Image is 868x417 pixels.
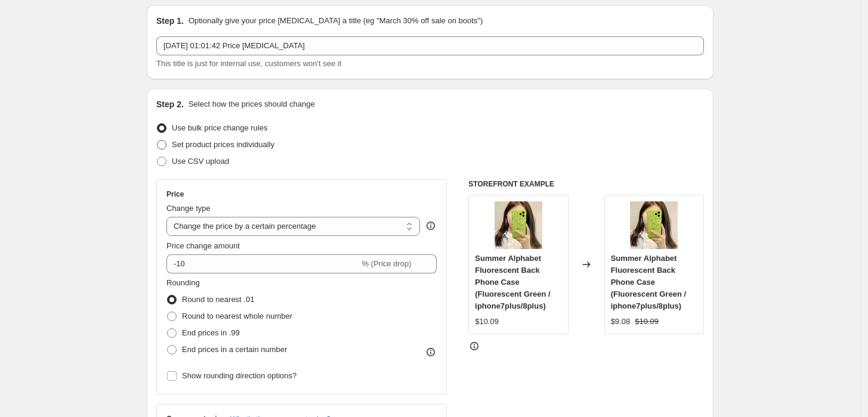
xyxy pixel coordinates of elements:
[425,220,437,232] div: help
[611,316,631,328] div: $9.08
[468,179,704,189] h6: STOREFRONT EXAMPLE
[189,98,315,110] p: Select how the prices should change
[156,15,184,27] h2: Step 1.
[172,140,274,149] span: Set product prices individually
[166,241,240,250] span: Price change amount
[156,36,704,55] input: 30% off holiday sale
[166,189,184,199] h3: Price
[362,259,411,268] span: % (Price drop)
[166,278,200,287] span: Rounding
[182,371,296,380] span: Show rounding direction options?
[189,15,483,27] p: Optionally give your price [MEDICAL_DATA] a title (eg "March 30% off sale on boots")
[475,254,550,310] span: Summer Alphabet Fluorescent Back Phone Case (Fluorescent Green / iphone7plus/8plus)
[182,328,240,337] span: End prices in .99
[156,59,341,68] span: This title is just for internal use, customers won't see it
[182,312,292,320] span: Round to nearest whole number
[172,157,229,166] span: Use CSV upload
[635,316,659,328] strike: $10.09
[611,254,686,310] span: Summer Alphabet Fluorescent Back Phone Case (Fluorescent Green / iphone7plus/8plus)
[172,123,267,132] span: Use bulk price change rules
[475,316,499,328] div: $10.09
[166,204,211,213] span: Change type
[156,98,184,110] h2: Step 2.
[495,201,542,249] img: 1e10f764-bebe-4d9c-bc9d-03801acf01ec_80x.jpg
[630,201,678,249] img: 1e10f764-bebe-4d9c-bc9d-03801acf01ec_80x.jpg
[166,254,359,273] input: -15
[182,345,287,354] span: End prices in a certain number
[182,295,254,304] span: Round to nearest .01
